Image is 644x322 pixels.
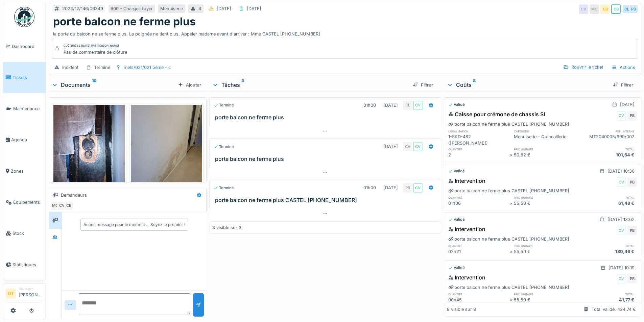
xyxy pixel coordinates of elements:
[13,105,43,112] span: Maintenance
[57,201,67,210] div: CV
[622,4,631,14] div: CL
[448,200,510,206] div: 01h06
[131,105,202,200] img: zcesck9ma4aj3r3dc4sew3ulsn1v
[403,183,412,193] div: PB
[448,248,510,255] div: 02h21
[510,152,514,158] div: ×
[3,155,46,187] a: Zones
[413,142,423,151] div: CV
[19,286,43,291] div: Manager
[3,31,46,62] a: Dashboard
[175,80,204,90] div: Ajouter
[14,7,34,27] img: Badge_color-CXgf-gQk.svg
[627,274,637,283] div: PB
[448,168,465,174] div: Validé
[448,292,510,296] h6: quantité
[514,195,575,200] h6: prix unitaire
[579,4,588,14] div: CV
[64,44,119,48] div: Clôturé le [DATE] par [PERSON_NAME]
[214,102,234,108] div: Terminé
[13,230,43,237] span: Stock
[514,147,575,151] h6: prix unitaire
[592,306,636,313] div: Total validé: 424,74 €
[50,201,60,210] div: MC
[448,129,510,133] h6: localisation
[247,5,261,12] div: [DATE]
[3,218,46,249] a: Stock
[403,101,412,110] div: CL
[611,4,621,14] div: CB
[617,274,626,283] div: CV
[214,144,234,150] div: Terminé
[620,101,635,108] div: [DATE]
[448,152,510,158] div: 2
[448,133,510,146] div: 1-SKD-482 ([PERSON_NAME])
[510,248,514,255] div: ×
[575,195,637,200] h6: total
[6,286,43,302] a: OT Manager[PERSON_NAME]
[627,111,637,121] div: PB
[3,249,46,280] a: Statistiques
[448,265,465,271] div: Validé
[575,292,637,296] h6: total
[124,64,171,71] div: mets/021/021 5ème - c
[448,217,465,222] div: Validé
[510,200,514,206] div: ×
[3,62,46,93] a: Tickets
[212,81,407,89] div: Tâches
[383,184,398,191] div: [DATE]
[363,102,376,108] div: 01h00
[61,192,87,198] div: Demandeurs
[12,43,43,50] span: Dashboard
[64,201,73,210] div: CB
[448,244,510,248] h6: quantité
[575,147,637,151] h6: total
[448,188,569,194] div: porte balcon ne ferme plus CASTEL [PHONE_NUMBER]
[92,81,97,89] sup: 10
[215,197,438,203] h3: porte balcon ne ferme plus CASTEL [PHONE_NUMBER]
[94,64,110,71] div: Terminé
[617,226,626,235] div: CV
[575,152,637,158] div: 101,64 €
[6,289,16,299] li: OT
[575,244,637,248] h6: total
[13,262,43,268] span: Statistiques
[514,200,575,206] div: 55,50 €
[448,121,569,127] div: porte balcon ne ferme plus CASTEL [PHONE_NUMBER]
[575,129,637,133] h6: ref. interne
[62,5,103,12] div: 2024/12/146/06349
[607,168,635,174] div: [DATE] 10:30
[514,292,575,296] h6: prix unitaire
[3,93,46,124] a: Maintenance
[514,133,575,146] div: Menuiserie - Quincaillerie
[448,110,545,118] div: Caisse pour crémone de chassis SI
[575,200,637,206] div: 61,48 €
[575,248,637,255] div: 130,46 €
[51,81,175,89] div: Documents
[160,5,183,12] div: Menuiserie
[11,168,43,174] span: Zones
[62,64,78,71] div: Incident
[629,4,638,14] div: PB
[617,177,626,187] div: CV
[212,224,241,231] div: 3 visible sur 3
[241,81,244,89] sup: 3
[448,225,485,233] div: Intervention
[383,102,398,108] div: [DATE]
[3,124,46,155] a: Agenda
[448,177,485,185] div: Intervention
[84,222,185,228] div: Aucun message pour le moment … Soyez le premier !
[383,143,398,150] div: [DATE]
[215,114,438,121] h3: porte balcon ne ferme plus
[3,187,46,218] a: Équipements
[627,226,637,235] div: PB
[448,102,465,107] div: Validé
[13,199,43,205] span: Équipements
[609,63,638,72] div: Actions
[514,129,575,133] h6: catégorie
[473,81,476,89] sup: 8
[403,142,412,151] div: CV
[13,74,43,81] span: Tickets
[560,63,606,72] div: Rouvrir le ticket
[19,286,43,301] li: [PERSON_NAME]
